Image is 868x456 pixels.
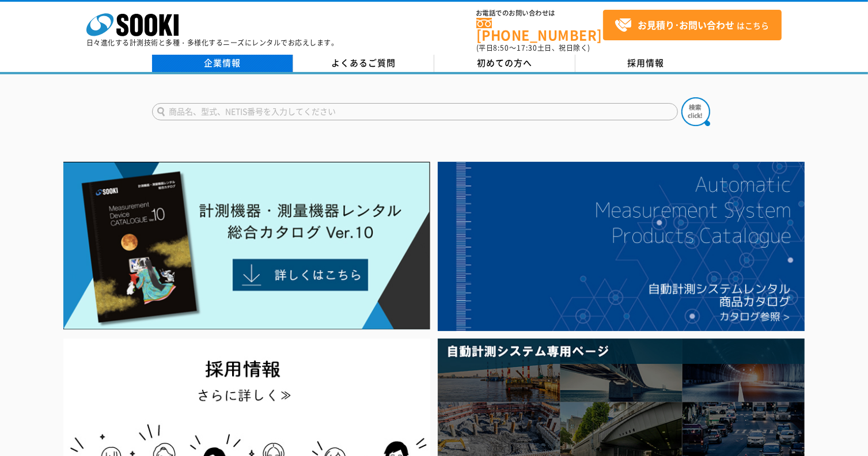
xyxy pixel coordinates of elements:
[476,18,603,41] a: [PHONE_NUMBER]
[638,18,734,32] strong: お見積り･お問い合わせ
[681,97,710,126] img: btn_search.png
[293,55,434,72] a: よくあるご質問
[86,39,339,46] p: 日々進化する計測技術と多種・多様化するニーズにレンタルでお応えします。
[477,56,532,69] span: 初めての方へ
[575,55,717,72] a: 採用情報
[438,162,805,331] img: 自動計測システムカタログ
[603,10,782,40] a: お見積り･お問い合わせはこちら
[434,55,575,72] a: 初めての方へ
[63,162,430,330] img: Catalog Ver10
[476,10,603,17] span: お電話でのお問い合わせは
[517,43,537,53] span: 17:30
[476,43,590,53] span: (平日 ～ 土日、祝日除く)
[494,43,510,53] span: 8:50
[152,103,678,120] input: 商品名、型式、NETIS番号を入力してください
[152,55,293,72] a: 企業情報
[615,17,769,34] span: はこちら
